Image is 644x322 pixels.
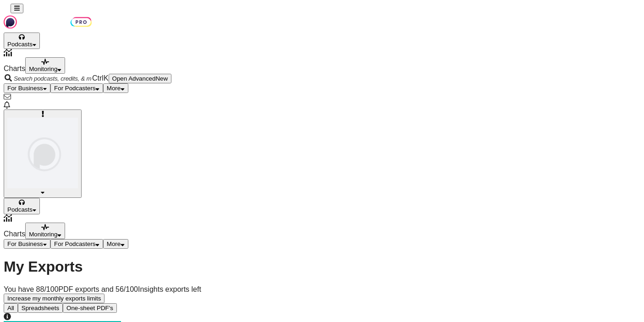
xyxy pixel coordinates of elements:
a: Podchaser - Follow, Share and Rate Podcasts [4,24,92,32]
a: Charts [4,49,640,72]
span: Charts [4,230,25,238]
span: Charts [4,65,25,72]
span: New [155,75,168,82]
button: Show profile menu [4,109,82,198]
span: For Podcasters [54,85,95,92]
button: open menu [103,239,128,249]
h1: My Exports [4,258,640,275]
button: Open AdvancedNew [109,74,172,83]
span: More [107,240,121,247]
button: All [4,303,18,313]
button: open menu [25,57,65,74]
button: Spreadsheets [18,303,63,313]
button: open menu [4,239,50,249]
button: open menu [25,223,65,239]
span: All [7,305,14,311]
span: One-sheet PDF's [66,305,113,311]
button: One-sheet PDF's [63,303,117,313]
span: For Podcasters [54,240,95,247]
button: open menu [4,83,50,93]
span: For Business [7,85,43,92]
img: Podchaser - Follow, Share and Rate Podcasts [4,13,92,31]
span: Monitoring [29,231,57,238]
span: More [107,85,121,92]
span: 56 [116,285,124,293]
div: Search podcasts, credits, & more... [4,74,640,83]
img: User Profile [7,118,78,188]
input: Search podcasts, credits, & more... [13,75,92,82]
span: Spreadsheets [22,305,59,311]
a: Show notifications dropdown [4,101,10,109]
span: Open Advanced [112,75,156,82]
a: Charts [4,214,640,238]
span: Logged in as ABolliger [7,111,78,190]
span: 88 [36,285,44,293]
span: Podcasts [7,206,33,213]
svg: Add a profile image [42,111,44,117]
button: open menu [103,83,128,93]
div: You have / 100 PDF exports and / 100 Insights exports left [4,285,640,294]
span: For Business [7,240,43,247]
span: Podcasts [7,41,33,48]
span: Ctrl K [92,74,109,82]
button: open menu [50,83,103,93]
a: Show notifications dropdown [4,93,11,101]
button: Increase my monthly exports limits [4,294,105,303]
button: open menu [50,239,103,249]
button: open menu [4,33,40,49]
button: open menu [4,198,40,214]
span: Monitoring [29,65,57,72]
